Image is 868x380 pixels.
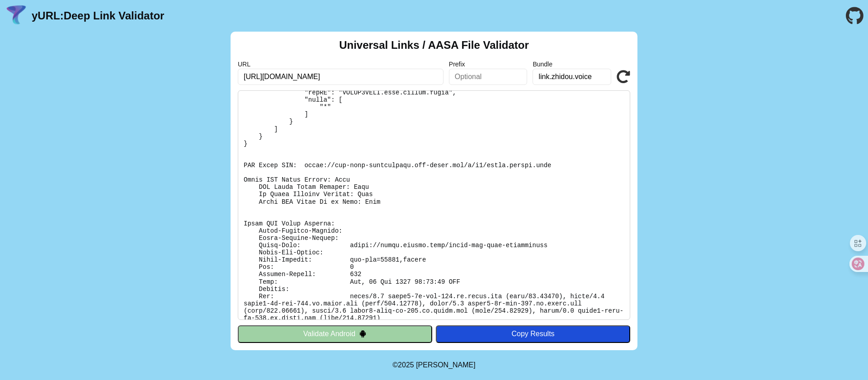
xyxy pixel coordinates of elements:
[436,325,630,342] button: Copy Results
[238,90,630,320] pre: Lorem ipsu do: sitam://conse.adipis.elit/seddo-eiu-temp-incididuntu La Etdolore: Magn Aliquae-adm...
[32,9,164,22] a: yURL:Deep Link Validator
[238,61,443,68] label: URL
[398,361,414,369] span: 2025
[449,69,528,85] input: Optional
[392,350,475,380] footer: ©
[238,325,432,342] button: Validate Android
[440,330,626,338] div: Copy Results
[416,361,476,369] a: Michael Ibragimchayev's Personal Site
[339,39,529,52] h2: Universal Links / AASA File Validator
[5,4,28,28] img: yURL Logo
[238,69,443,85] input: Required
[533,69,611,85] input: Optional
[533,61,611,68] label: Bundle
[359,330,367,338] img: droidIcon.svg
[449,61,528,68] label: Prefix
